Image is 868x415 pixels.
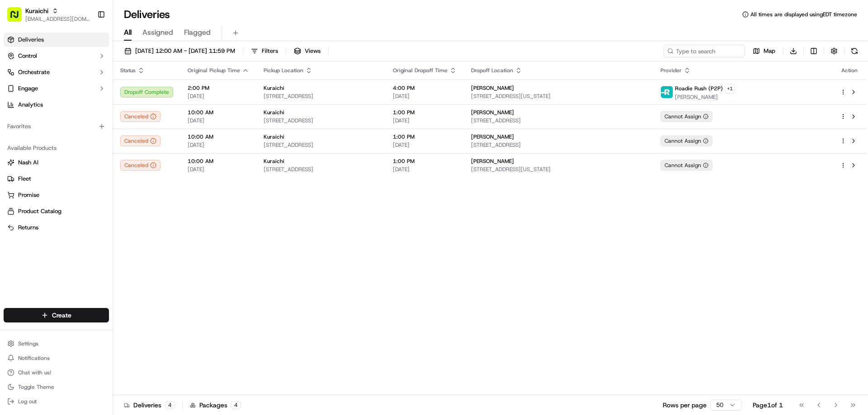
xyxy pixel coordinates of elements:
span: Kuraichi [264,109,284,116]
span: [DATE] [35,140,53,147]
span: Promise [18,191,39,199]
p: Welcome 👋 [9,36,165,51]
img: roadie-logo-v2.jpg [661,86,673,98]
span: Filters [262,47,278,55]
span: Flagged [184,27,211,38]
button: Orchestrate [4,65,109,79]
span: [PERSON_NAME] [675,93,735,101]
span: Nash AI [18,159,38,167]
span: Analytics [18,101,43,109]
span: Toggle Theme [18,383,54,391]
button: Views [290,45,325,57]
span: [STREET_ADDRESS] [264,141,378,149]
span: • [98,164,101,172]
button: Canceled [120,135,160,146]
button: Start new chat [154,89,165,100]
span: [PERSON_NAME] [471,109,514,116]
button: See all [140,116,165,126]
span: Returns [18,224,38,232]
button: Nash AI [4,155,109,170]
span: API Documentation [85,202,145,211]
button: Kuraichi [25,6,48,15]
a: 📗Knowledge Base [5,198,73,214]
span: Log out [18,398,37,405]
button: [DATE] 12:00 AM - [DATE] 11:59 PM [120,45,239,57]
span: Views [305,47,321,55]
div: Page 1 of 1 [753,401,783,410]
span: Wisdom [PERSON_NAME] [28,164,96,172]
div: Packages [190,401,241,410]
button: Cannot Assign [660,160,712,171]
button: Product Catalog [4,204,109,219]
div: Cannot Assign [660,111,712,122]
button: [EMAIL_ADDRESS][DOMAIN_NAME] [25,15,90,23]
button: Fleet [4,172,109,186]
span: [DATE] 12:00 AM - [DATE] 11:59 PM [135,47,235,55]
span: All times are displayed using EDT timezone [750,11,857,18]
button: Create [4,308,109,322]
a: Deliveries [4,33,109,47]
span: [DATE] [188,141,249,149]
a: Returns [7,224,105,232]
div: 💻 [76,203,84,210]
span: Kuraichi [264,133,284,140]
button: Notifications [4,352,109,364]
span: [PERSON_NAME] [471,133,514,140]
span: 10:00 AM [188,133,249,140]
span: Roadie Rush (P2P) [675,85,723,92]
button: Refresh [848,45,861,57]
button: Cannot Assign [660,135,712,146]
span: Knowledge Base [18,202,69,211]
span: [STREET_ADDRESS] [471,141,646,149]
span: Chat with us! [18,369,51,376]
span: All [124,27,132,38]
span: Fleet [18,175,31,183]
div: 4 [231,401,241,409]
span: 2:00 PM [188,84,249,92]
span: [STREET_ADDRESS][US_STATE] [471,93,646,100]
span: Map [764,47,775,55]
a: Analytics [4,98,109,112]
span: [DATE] [393,93,457,100]
div: Start new chat [41,86,148,95]
span: [STREET_ADDRESS][US_STATE] [471,166,646,173]
span: Deliveries [18,36,44,44]
a: Powered byPylon [64,224,109,231]
div: Action [840,67,859,74]
button: Map [749,45,779,57]
button: Canceled [120,160,160,171]
span: [STREET_ADDRESS] [471,117,646,124]
span: 4:00 PM [393,84,457,92]
div: Available Products [4,141,109,155]
span: 1:00 PM [393,109,457,116]
span: 1:00 PM [393,133,457,140]
button: Settings [4,337,109,350]
p: Rows per page [663,401,707,410]
span: 10:00 AM [188,158,249,165]
span: [PERSON_NAME] [471,158,514,165]
div: 📗 [9,203,16,210]
span: Kuraichi [264,158,284,165]
span: Pickup Location [264,67,303,74]
span: [DATE] [393,141,457,149]
span: [DATE] [188,166,249,173]
button: +1 [725,84,735,93]
div: 4 [165,401,175,409]
span: Pylon [90,224,109,231]
button: Canceled [120,111,160,122]
span: Status [120,67,136,74]
img: 1736555255976-a54dd68f-1ca7-489b-9aae-adbdc363a1c4 [9,86,25,103]
span: Provider [660,67,682,74]
div: Favorites [4,119,109,134]
div: Past conversations [9,117,61,125]
span: • [30,140,33,147]
span: Original Pickup Time [188,67,240,74]
span: 10:00 AM [188,109,249,116]
span: Settings [18,340,38,347]
span: Kuraichi [264,84,284,92]
span: [DATE] [188,93,249,100]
